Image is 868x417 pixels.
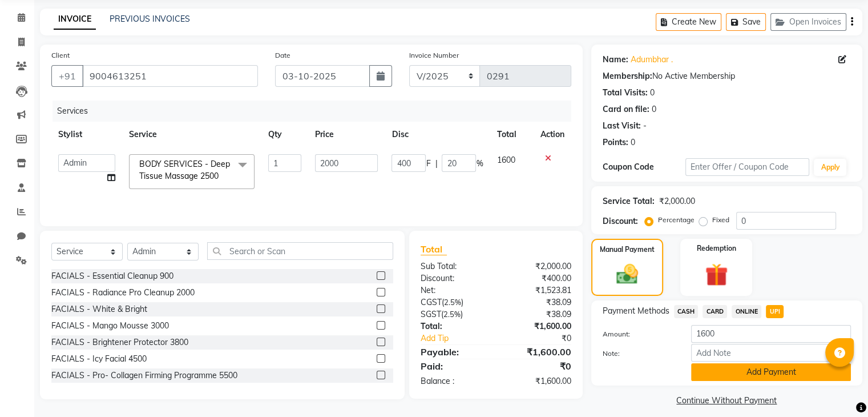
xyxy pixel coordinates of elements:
div: FACIALS - Pro- Collagen Firming Programme 5500 [51,370,237,382]
div: - [643,120,647,132]
a: PREVIOUS INVOICES [110,14,190,24]
div: 0 [631,137,635,149]
div: 0 [650,87,655,99]
span: CASH [674,305,699,318]
span: BODY SERVICES - Deep Tissue Massage 2500 [139,159,230,181]
div: FACIALS - Icy Facial 4500 [51,353,147,365]
div: Card on file: [603,103,649,115]
div: ₹38.09 [496,296,580,308]
div: FACIALS - Mango Mousse 3000 [51,320,169,332]
span: Payment Methods [603,305,669,317]
span: | [435,158,437,170]
div: ₹2,000.00 [659,195,695,207]
div: ₹2,000.00 [496,260,580,272]
input: Amount [691,325,851,343]
button: Open Invoices [770,13,846,31]
div: 0 [652,103,656,115]
button: Apply [814,159,846,176]
span: SGST [421,309,441,319]
span: 2.5% [443,310,461,319]
label: Amount: [594,329,683,339]
a: INVOICE [54,9,96,30]
div: ₹1,600.00 [496,320,580,332]
input: Search by Name/Mobile/Email/Code [82,65,258,87]
button: Save [726,13,766,31]
div: Services [53,101,580,122]
div: Net: [412,284,496,296]
input: Enter Offer / Coupon Code [685,158,810,176]
div: Discount: [603,215,638,227]
a: Add Tip [412,332,510,344]
div: Name: [603,54,628,66]
div: Balance : [412,375,496,387]
label: Redemption [697,243,736,254]
div: Total: [412,320,496,332]
a: Adumbhar . [631,54,673,66]
div: ₹1,523.81 [496,284,580,296]
th: Stylist [51,122,122,147]
div: ₹0 [510,332,579,344]
th: Price [308,122,385,147]
label: Note: [594,348,683,359]
span: CGST [421,297,442,307]
button: Add Payment [691,363,851,381]
div: Points: [603,137,628,149]
div: FACIALS - Brightener Protector 3800 [51,336,188,348]
label: Date [275,50,290,61]
div: Total Visits: [603,87,648,99]
div: Service Total: [603,195,655,207]
span: CARD [703,305,727,318]
label: Percentage [658,215,695,225]
label: Manual Payment [600,244,655,255]
th: Service [122,122,261,147]
img: _gift.svg [698,260,735,289]
div: Sub Total: [412,260,496,272]
input: Search or Scan [207,242,393,260]
div: FACIALS - Radiance Pro Cleanup 2000 [51,287,195,299]
div: ( ) [412,308,496,320]
label: Client [51,50,70,61]
div: ₹400.00 [496,272,580,284]
label: Fixed [712,215,729,225]
span: 1600 [496,155,515,165]
div: Last Visit: [603,120,641,132]
div: FACIALS - Essential Cleanup 900 [51,270,173,282]
label: Invoice Number [409,50,459,61]
th: Action [534,122,571,147]
div: ₹1,600.00 [496,375,580,387]
th: Qty [261,122,308,147]
input: Add Note [691,344,851,362]
div: ₹38.09 [496,308,580,320]
div: Coupon Code [603,161,685,173]
span: 2.5% [444,298,461,307]
div: FACIALS - White & Bright [51,303,147,315]
div: Paid: [412,359,496,373]
span: % [476,158,483,170]
img: _cash.svg [609,262,645,287]
div: ( ) [412,296,496,308]
a: Continue Without Payment [594,395,860,407]
th: Disc [385,122,490,147]
button: Create New [656,13,721,31]
span: Total [421,243,447,255]
div: Membership: [603,70,652,82]
div: No Active Membership [603,70,851,82]
span: UPI [766,305,784,318]
button: +91 [51,65,83,87]
span: F [426,158,430,170]
div: Payable: [412,345,496,359]
a: x [219,171,224,181]
th: Total [490,122,533,147]
div: Discount: [412,272,496,284]
span: ONLINE [732,305,761,318]
div: ₹1,600.00 [496,345,580,359]
div: ₹0 [496,359,580,373]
